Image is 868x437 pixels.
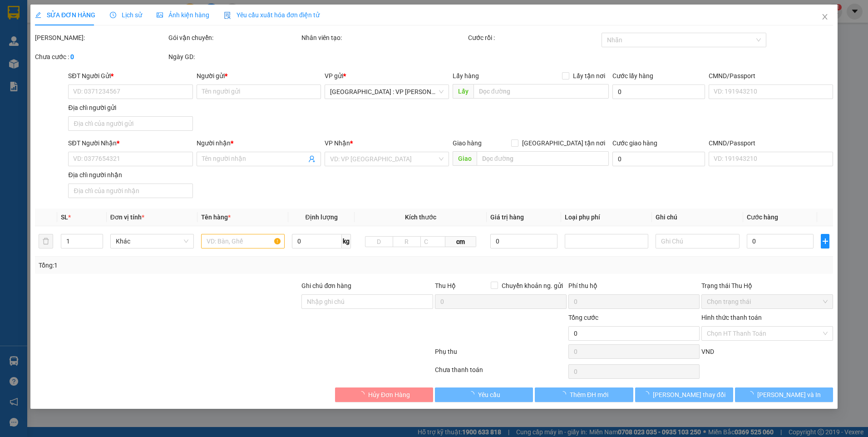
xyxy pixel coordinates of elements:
input: Ghi chú đơn hàng [301,294,433,309]
label: Cước giao hàng [612,139,657,147]
div: Chưa cước : [35,52,167,62]
img: icon [224,12,231,19]
input: Cước lấy hàng [612,84,705,99]
div: CMND/Passport [709,71,833,81]
div: VP gửi [325,71,449,81]
span: loading [747,391,757,397]
input: C [420,236,446,247]
span: picture [157,12,163,18]
span: Hà Nội : VP Hoàng Mai [330,85,444,99]
input: Dọc đường [477,151,609,166]
span: Đơn vị tính [110,214,144,221]
div: SĐT Người Gửi [68,71,192,81]
span: Khác [116,234,188,248]
button: plus [821,234,829,248]
span: edit [35,12,41,18]
span: Lấy tận nơi [569,71,609,81]
input: Ghi Chú [656,234,739,248]
span: kg [342,234,351,248]
th: Loại phụ phí [561,209,652,226]
span: Lấy hàng [453,72,479,79]
th: Ghi chú [652,209,743,226]
span: cm [445,236,476,247]
span: Tên hàng [201,214,231,221]
button: Hủy Đơn Hàng [335,387,433,402]
input: Địa chỉ của người gửi [68,116,192,131]
span: loading [560,391,570,397]
span: Kích thước [405,214,436,221]
span: Giao hàng [453,139,482,147]
span: Tổng cước [568,314,598,321]
button: [PERSON_NAME] thay đổi [635,387,733,402]
button: [PERSON_NAME] và In [735,387,833,402]
button: delete [39,234,53,248]
span: Cước hàng [746,214,778,221]
div: Gói vận chuyển: [168,33,300,43]
label: Hình thức thanh toán [701,314,762,321]
div: Ngày GD: [168,52,300,62]
span: Chuyển khoản ng. gửi [498,281,567,291]
div: SĐT Người Nhận [68,138,192,148]
span: user-add [308,155,316,163]
span: VP Nhận [325,139,350,147]
span: loading [468,391,478,397]
b: 0 [70,53,74,60]
div: Phụ thu [434,347,567,363]
span: Thêm ĐH mới [570,390,608,400]
label: Cước lấy hàng [612,72,653,79]
span: Giao [453,151,477,166]
span: Giá trị hàng [490,214,524,221]
input: Địa chỉ của người nhận [68,184,192,198]
span: plus [821,238,829,245]
span: loading [358,391,368,397]
span: Lấy [453,84,473,99]
div: [PERSON_NAME]: [35,33,167,43]
span: SỬA ĐƠN HÀNG [35,11,95,19]
span: Định lượng [306,214,338,221]
label: Ghi chú đơn hàng [301,282,351,289]
span: clock-circle [110,12,116,18]
span: Hủy Đơn Hàng [368,390,410,400]
span: VND [701,348,714,355]
div: Địa chỉ người gửi [68,103,192,113]
div: Người nhận [196,138,321,148]
input: VD: Bàn, Ghế [201,234,285,248]
span: Yêu cầu [478,390,500,400]
span: [PERSON_NAME] thay đổi [653,390,725,400]
div: Cước rồi : [468,33,600,43]
button: Close [812,5,838,30]
input: R [393,236,421,247]
div: Địa chỉ người nhận [68,170,192,180]
input: Cước giao hàng [612,152,705,166]
div: Nhân viên tạo: [301,33,466,43]
input: Dọc đường [473,84,609,99]
span: Lịch sử [110,11,142,19]
div: CMND/Passport [709,138,833,148]
button: Thêm ĐH mới [535,387,633,402]
span: Ảnh kiện hàng [157,11,209,19]
span: SL [61,214,68,221]
span: loading [643,391,653,397]
span: Yêu cầu xuất hóa đơn điện tử [224,11,320,19]
button: Yêu cầu [435,387,533,402]
div: Trạng thái Thu Hộ [701,281,833,291]
div: Người gửi [196,71,321,81]
div: Phí thu hộ [568,281,700,294]
span: Thu Hộ [435,282,456,289]
span: [PERSON_NAME] và In [757,390,821,400]
span: close [821,13,829,20]
span: [GEOGRAPHIC_DATA] tận nơi [518,138,609,148]
input: D [365,236,393,247]
div: Chưa thanh toán [434,365,567,381]
span: Chọn trạng thái [707,295,828,308]
div: Tổng: 1 [39,260,335,270]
